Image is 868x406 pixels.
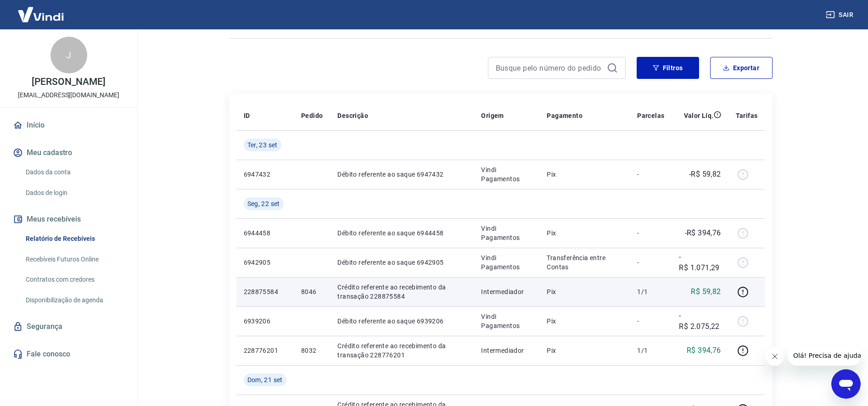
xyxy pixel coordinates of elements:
[547,170,622,179] p: Pix
[637,317,664,326] p: -
[301,111,323,120] p: Pedido
[481,253,532,272] p: Vindi Pagamentos
[547,287,622,296] p: Pix
[637,346,664,355] p: 1/1
[22,291,126,310] a: Disponibilização de agenda
[481,165,532,184] p: Vindi Pagamentos
[637,287,664,296] p: 1/1
[22,229,126,248] a: Relatório de Recebíveis
[247,199,280,208] span: Seg, 22 set
[22,163,126,182] a: Dados da conta
[547,317,622,326] p: Pix
[337,170,466,179] p: Débito referente ao saque 6947432
[22,184,126,202] a: Dados de login
[481,312,532,330] p: Vindi Pagamentos
[684,111,714,120] p: Valor Líq.
[301,287,323,296] p: 8046
[337,341,466,360] p: Crédito referente ao recebimento da transação 228776201
[679,310,721,332] p: -R$ 2.075,22
[11,317,126,337] a: Segurança
[337,317,466,326] p: Débito referente ao saque 6939206
[824,6,857,23] button: Sair
[547,111,582,120] p: Pagamento
[22,250,126,269] a: Recebíveis Futuros Online
[637,258,664,267] p: -
[831,369,861,399] iframe: Botão para abrir a janela de mensagens
[691,286,721,297] p: R$ 59,82
[11,143,126,163] button: Meu cadastro
[766,347,784,366] iframe: Fechar mensagem
[689,169,721,180] p: -R$ 59,82
[547,346,622,355] p: Pix
[11,0,71,28] img: Vindi
[481,346,532,355] p: Intermediador
[547,228,622,238] p: Pix
[547,253,622,272] p: Transferência entre Contas
[637,228,664,238] p: -
[637,111,664,120] p: Parcelas
[32,77,105,87] p: [PERSON_NAME]
[481,111,504,120] p: Origem
[679,251,721,273] p: -R$ 1.071,29
[496,61,603,75] input: Busque pelo número do pedido
[244,228,286,238] p: 6944458
[710,57,773,79] button: Exportar
[244,287,286,296] p: 228875584
[337,228,466,238] p: Débito referente ao saque 6944458
[481,224,532,242] p: Vindi Pagamentos
[637,170,664,179] p: -
[244,111,250,120] p: ID
[301,346,323,355] p: 8032
[687,345,721,356] p: R$ 394,76
[337,283,466,301] p: Crédito referente ao recebimento da transação 228875584
[11,209,126,229] button: Meus recebíveis
[18,90,119,100] p: [EMAIL_ADDRESS][DOMAIN_NAME]
[11,344,126,364] a: Fale conosco
[6,6,77,14] span: Olá! Precisa de ajuda?
[244,170,286,179] p: 6947432
[637,57,699,79] button: Filtros
[244,346,286,355] p: 228776201
[481,287,532,296] p: Intermediador
[337,111,368,120] p: Descrição
[736,111,758,120] p: Tarifas
[22,270,126,289] a: Contratos com credores
[337,258,466,267] p: Débito referente ao saque 6942905
[685,228,721,239] p: -R$ 394,76
[50,37,87,73] div: J
[247,375,283,384] span: Dom, 21 set
[11,115,126,135] a: Início
[244,317,286,326] p: 6939206
[247,140,278,150] span: Ter, 23 set
[244,258,286,267] p: 6942905
[788,345,861,366] iframe: Mensagem da empresa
